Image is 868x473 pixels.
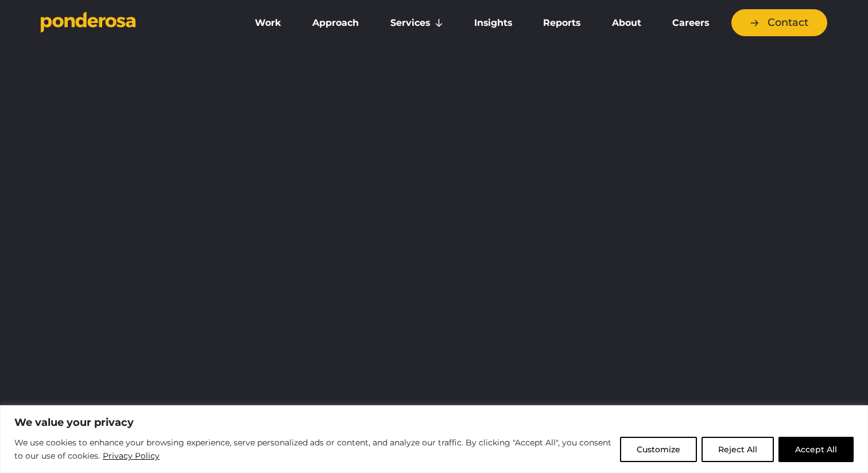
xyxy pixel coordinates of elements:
[102,449,160,463] a: Privacy Policy
[14,436,611,463] p: We use cookies to enhance your browsing experience, serve personalized ads or content, and analyz...
[461,11,525,35] a: Insights
[41,11,224,34] a: Go to homepage
[377,11,456,35] a: Services
[778,437,854,462] button: Accept All
[530,11,594,35] a: Reports
[299,11,372,35] a: Approach
[702,437,774,462] button: Reject All
[14,416,854,429] p: We value your privacy
[242,11,294,35] a: Work
[620,437,697,462] button: Customize
[659,11,722,35] a: Careers
[598,11,654,35] a: About
[731,9,827,36] a: Contact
